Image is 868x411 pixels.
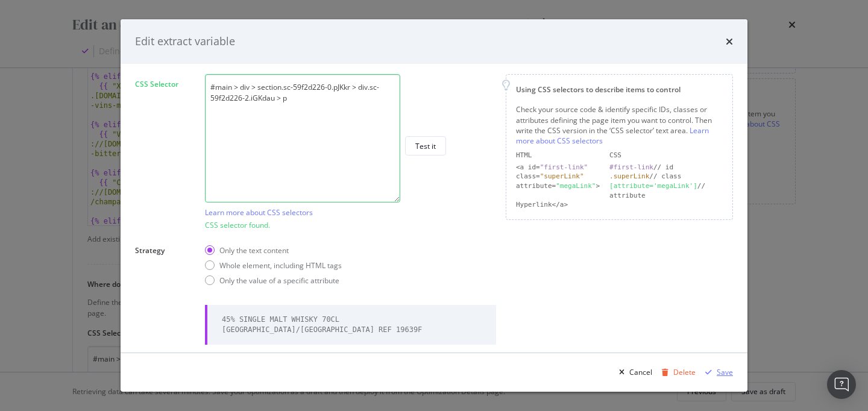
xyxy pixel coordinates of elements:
[609,151,723,160] div: CSS
[556,182,596,190] div: "megaLink"
[135,34,235,49] div: Edit extract variable
[609,181,723,200] div: // attribute
[205,245,342,256] div: Only the text content
[516,84,723,95] div: Using CSS selectors to describe items to control
[609,182,697,190] div: [attribute='megaLink']
[700,363,733,382] button: Save
[614,363,652,382] button: Cancel
[205,207,313,218] a: Learn more about CSS selectors
[405,136,446,155] button: Test it
[540,172,584,180] div: "superLink"
[516,151,600,160] div: HTML
[205,275,342,286] div: Only the value of a specific attribute
[516,163,600,172] div: <a id=
[609,163,653,171] div: #first-link
[222,315,482,335] div: 45% SINGLE MALT WHISKY 70CL [GEOGRAPHIC_DATA]/[GEOGRAPHIC_DATA] REF 19639F
[673,367,696,377] div: Delete
[609,172,723,181] div: // class
[205,260,342,271] div: Whole element, including HTML tags
[121,19,747,392] div: modal
[516,181,600,200] div: attribute= >
[717,367,733,377] div: Save
[205,220,496,230] div: CSS selector found.
[609,163,723,172] div: // id
[609,172,649,180] div: .superLink
[516,125,709,146] a: Learn more about CSS selectors
[726,34,733,49] div: times
[219,275,339,286] div: Only the value of a specific attribute
[540,163,588,171] div: "first-link"
[135,245,195,287] label: Strategy
[219,245,289,256] div: Only the text content
[629,367,652,377] div: Cancel
[205,74,400,202] textarea: #main > div > section.sc-59f2d226-0.pJKkr > div.sc-59f2d226-2.iGKdau > p
[415,141,436,151] div: Test it
[135,79,195,227] label: CSS Selector
[516,172,600,181] div: class=
[657,363,696,382] button: Delete
[219,260,342,271] div: Whole element, including HTML tags
[516,200,600,210] div: Hyperlink</a>
[516,104,723,146] div: Check your source code & identify specific IDs, classes or attributes defining the page item you ...
[827,370,856,399] div: Open Intercom Messenger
